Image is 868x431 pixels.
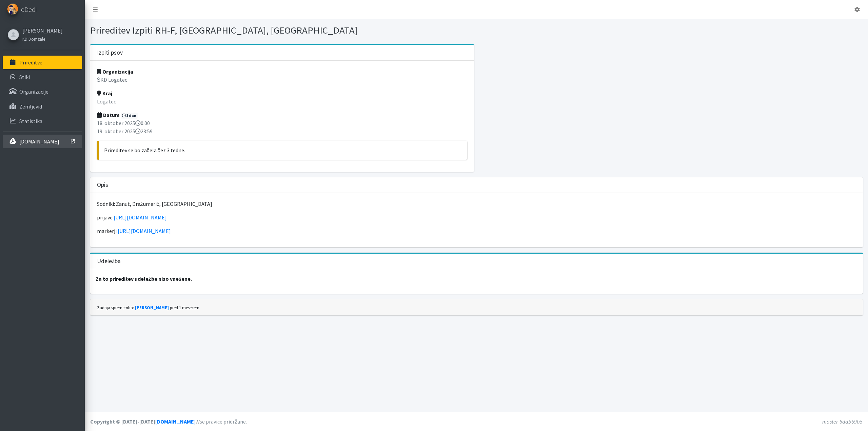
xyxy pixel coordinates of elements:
p: markerji: [97,227,856,235]
strong: Datum [97,112,120,118]
em: master-6ddb59b5 [822,418,863,425]
a: [PERSON_NAME] [135,305,169,310]
img: eDedi [7,3,18,15]
a: Organizacije [3,85,82,98]
p: ŠKD Logatec [97,76,467,84]
strong: Za to prireditev udeležbe niso vnešene. [96,275,192,282]
h3: Izpiti psov [97,49,123,56]
p: prijave: [97,213,856,221]
p: Sodniki: Zanut, Dražumerič, [GEOGRAPHIC_DATA] [97,200,856,208]
p: Zemljevid [19,103,42,110]
p: Prireditve [19,59,42,66]
footer: Vse pravice pridržane. [85,412,868,431]
strong: Copyright © [DATE]-[DATE] . [90,418,197,425]
h3: Opis [97,181,108,189]
a: Zemljevid [3,100,82,113]
a: KD Domžale [22,35,63,43]
a: [DOMAIN_NAME] [3,135,82,148]
span: 1 dan [121,113,138,119]
p: Prireditev se bo začela čez 3 tedne. [104,146,462,154]
a: [URL][DOMAIN_NAME] [118,228,171,234]
a: [PERSON_NAME] [22,26,63,35]
p: [DOMAIN_NAME] [19,138,59,145]
a: Statistika [3,114,82,128]
p: 18. oktober 2025 0:00 19. oktober 2025 23:59 [97,119,467,135]
strong: Kraj [97,90,112,97]
p: Statistika [19,118,42,124]
h3: Udeležba [97,258,121,265]
p: Organizacije [19,88,48,95]
strong: Organizacija [97,68,133,75]
h1: Prireditev Izpiti RH-F, [GEOGRAPHIC_DATA], [GEOGRAPHIC_DATA] [90,24,474,36]
a: [URL][DOMAIN_NAME] [114,214,167,221]
a: Prireditve [3,56,82,69]
span: eDedi [21,4,37,15]
small: Zadnja sprememba: pred 1 mesecem. [97,305,200,310]
small: KD Domžale [22,36,45,42]
p: Logatec [97,97,467,105]
a: Stiki [3,70,82,84]
p: Stiki [19,74,30,80]
a: [DOMAIN_NAME] [155,418,196,425]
